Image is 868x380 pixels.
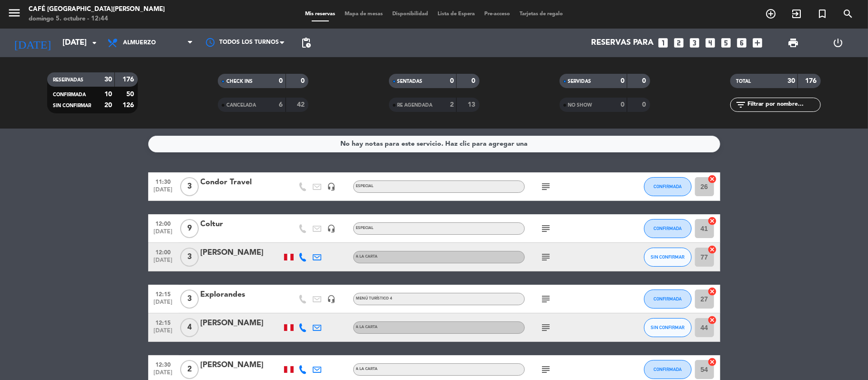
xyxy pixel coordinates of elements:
[642,101,648,108] strong: 0
[644,360,692,379] button: CONFIRMADA
[104,76,112,83] strong: 30
[720,37,733,49] i: looks_5
[708,287,717,296] i: cancel
[152,187,175,198] span: [DATE]
[152,299,175,310] span: [DATE]
[654,367,682,372] span: CONFIRMADA
[356,255,378,259] span: A la Carta
[180,360,199,379] span: 2
[388,11,433,17] span: Disponibilidad
[708,357,717,367] i: cancel
[152,288,175,299] span: 12:15
[644,219,692,238] button: CONFIRMADA
[746,100,820,110] input: Filtrar por nombre...
[123,102,136,109] strong: 126
[356,226,374,230] span: Especial
[708,245,717,254] i: cancel
[735,99,746,110] i: filter_list
[708,216,717,226] i: cancel
[201,176,282,189] div: Condor Travel
[53,78,83,82] span: RESERVADAS
[787,78,795,84] strong: 30
[450,78,454,84] strong: 0
[568,103,592,108] span: NO SHOW
[180,177,199,196] span: 3
[705,37,717,49] i: looks_4
[226,103,256,108] span: CANCELADA
[644,318,692,337] button: SIN CONFIRMAR
[805,78,818,84] strong: 176
[301,78,306,84] strong: 0
[300,11,340,17] span: Mis reservas
[104,91,112,98] strong: 10
[541,223,552,234] i: subject
[279,101,283,108] strong: 6
[226,79,253,84] span: CHECK INS
[356,325,378,329] span: A la Carta
[180,219,199,238] span: 9
[689,37,701,49] i: looks_3
[201,317,282,330] div: [PERSON_NAME]
[736,37,748,49] i: looks_6
[180,290,199,309] span: 3
[180,248,199,267] span: 3
[541,181,552,192] i: subject
[29,14,165,24] div: domingo 5. octubre - 12:44
[450,101,454,108] strong: 2
[152,257,175,268] span: [DATE]
[736,79,751,84] span: TOTAL
[7,6,21,20] i: menu
[340,11,388,17] span: Mapa de mesas
[817,8,828,20] i: turned_in_not
[673,37,685,49] i: looks_two
[152,328,175,339] span: [DATE]
[842,8,854,20] i: search
[201,218,282,230] div: Coltur
[297,101,306,108] strong: 42
[644,248,692,267] button: SIN CONFIRMAR
[126,91,136,98] strong: 50
[541,293,552,305] i: subject
[152,359,175,370] span: 12:30
[89,37,100,49] i: arrow_drop_down
[398,103,433,108] span: RE AGENDADA
[356,297,393,300] span: Menú turístico 4
[654,226,682,231] span: CONFIRMADA
[833,37,844,49] i: power_settings_new
[621,101,624,108] strong: 0
[621,78,624,84] strong: 0
[340,139,528,150] div: No hay notas para este servicio. Haz clic para agregar una
[752,37,764,49] i: add_box
[152,229,175,240] span: [DATE]
[642,78,648,84] strong: 0
[279,78,283,84] strong: 0
[541,251,552,263] i: subject
[53,92,86,97] span: CONFIRMADA
[180,318,199,337] span: 4
[480,11,515,17] span: Pre-acceso
[644,290,692,309] button: CONFIRMADA
[123,40,156,46] span: Almuerzo
[471,78,477,84] strong: 0
[791,8,802,20] i: exit_to_app
[515,11,568,17] span: Tarjetas de regalo
[708,315,717,325] i: cancel
[327,295,336,303] i: headset_mic
[816,29,861,57] div: LOG OUT
[201,247,282,259] div: [PERSON_NAME]
[201,289,282,301] div: Explorandes
[7,6,21,23] button: menu
[327,224,336,233] i: headset_mic
[29,5,165,14] div: Café [GEOGRAPHIC_DATA][PERSON_NAME]
[398,79,423,84] span: SENTADAS
[541,322,552,333] i: subject
[592,39,654,48] span: Reservas para
[651,325,684,330] span: SIN CONFIRMAR
[53,103,91,108] span: SIN CONFIRMAR
[123,76,136,83] strong: 176
[708,174,717,184] i: cancel
[651,254,684,260] span: SIN CONFIRMAR
[654,296,682,301] span: CONFIRMADA
[201,359,282,371] div: [PERSON_NAME]
[152,246,175,257] span: 12:00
